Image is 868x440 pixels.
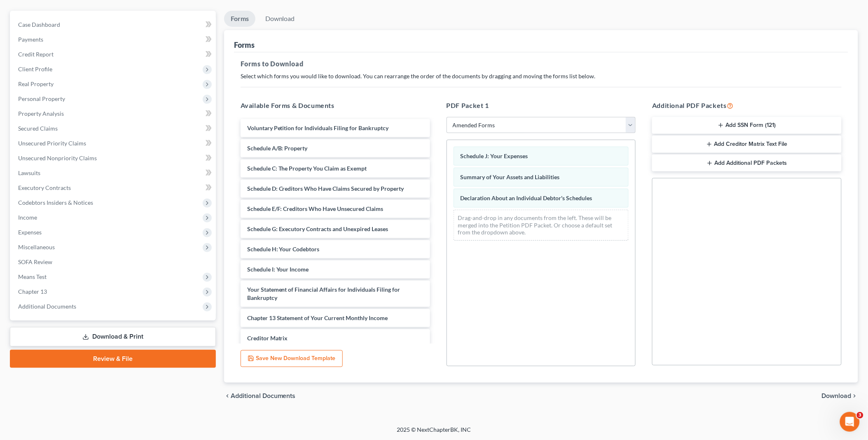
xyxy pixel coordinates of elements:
span: SOFA Review [18,258,52,265]
a: Executory Contracts [12,180,216,195]
span: Property Analysis [18,110,64,117]
span: Schedule I: Your Income [247,266,309,273]
span: Means Test [18,273,47,280]
span: Codebtors Insiders & Notices [18,199,93,206]
span: Expenses [18,229,42,236]
span: Schedule C: The Property You Claim as Exempt [247,165,367,172]
span: Chapter 13 Statement of Your Current Monthly Income [247,314,388,321]
a: Lawsuits [12,166,216,180]
a: SOFA Review [12,255,216,269]
h5: PDF Packet 1 [447,101,636,110]
button: Add Additional PDF Packets [652,154,842,172]
span: Credit Report [18,51,54,58]
button: Add Creditor Matrix Text File [652,136,842,153]
span: Executory Contracts [18,184,71,191]
a: Download [259,11,302,27]
span: Income [18,214,37,221]
span: Schedule J: Your Expenses [461,152,528,159]
span: Summary of Your Assets and Liabilities [461,173,560,180]
span: Your Statement of Financial Affairs for Individuals Filing for Bankruptcy [247,286,400,301]
a: Forms [224,11,255,27]
span: Additional Documents [18,303,76,310]
div: Drag-and-drop in any documents from the left. These will be merged into the Petition PDF Packet. ... [454,210,629,241]
span: Case Dashboard [18,21,60,28]
span: Unsecured Nonpriority Claims [18,154,97,161]
span: Additional Documents [231,393,296,399]
span: Download [822,393,852,399]
a: Download & Print [10,327,216,346]
i: chevron_right [852,393,858,399]
div: Forms [234,40,255,50]
span: Unsecured Priority Claims [18,140,86,147]
a: Credit Report [12,47,216,62]
button: Add SSN Form (121) [652,117,842,134]
button: Save New Download Template [241,350,343,367]
a: Case Dashboard [12,17,216,32]
span: Schedule E/F: Creditors Who Have Unsecured Claims [247,205,384,212]
span: Real Property [18,80,54,87]
h5: Available Forms & Documents [241,101,430,110]
a: Review & File [10,350,216,368]
a: Secured Claims [12,121,216,136]
span: Secured Claims [18,125,58,132]
a: Unsecured Priority Claims [12,136,216,151]
span: Schedule A/B: Property [247,145,308,152]
p: Select which forms you would like to download. You can rearrange the order of the documents by dr... [241,72,842,80]
span: Declaration About an Individual Debtor's Schedules [461,194,592,201]
button: Download chevron_right [822,393,858,399]
span: Schedule G: Executory Contracts and Unexpired Leases [247,225,388,232]
span: Payments [18,36,43,43]
span: Personal Property [18,95,65,102]
span: Client Profile [18,66,52,73]
a: Payments [12,32,216,47]
i: chevron_left [224,393,231,399]
span: Voluntary Petition for Individuals Filing for Bankruptcy [247,124,389,131]
h5: Additional PDF Packets [652,101,842,110]
a: Unsecured Nonpriority Claims [12,151,216,166]
span: Miscellaneous [18,243,55,250]
span: Lawsuits [18,169,40,176]
span: Schedule H: Your Codebtors [247,246,320,253]
span: 3 [857,412,863,419]
iframe: Intercom live chat [840,412,860,432]
span: Schedule D: Creditors Who Have Claims Secured by Property [247,185,404,192]
a: chevron_left Additional Documents [224,393,296,399]
span: Chapter 13 [18,288,47,295]
a: Property Analysis [12,106,216,121]
h5: Forms to Download [241,59,842,69]
span: Creditor Matrix [247,335,288,342]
